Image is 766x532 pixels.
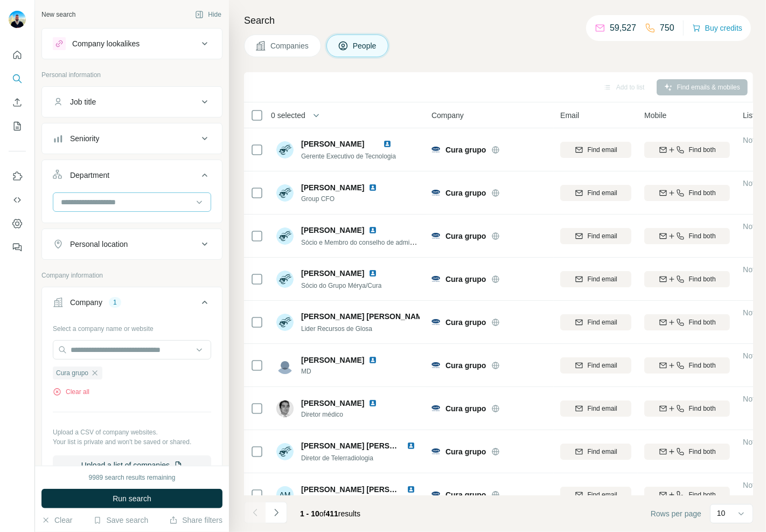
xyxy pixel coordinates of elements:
button: Clear all [53,387,89,397]
span: Cura grupo [445,489,486,500]
span: Cura grupo [445,144,486,155]
button: Find email [560,314,631,330]
div: 1 [109,298,121,307]
span: Sócio e Membro do conselho de administração [301,238,436,246]
span: Find both [689,317,716,327]
button: My lists [9,116,26,136]
span: 411 [326,509,338,518]
img: LinkedIn logo [383,140,392,148]
span: [PERSON_NAME] [301,182,364,193]
button: Enrich CSV [9,93,26,112]
button: Find email [560,487,631,503]
button: Seniority [42,126,222,151]
span: Find email [588,274,617,284]
button: Find email [560,185,631,201]
div: Department [70,170,109,181]
button: Personal location [42,231,222,257]
button: Find email [560,444,631,460]
img: LinkedIn logo [368,399,377,407]
span: Cura grupo [56,368,88,378]
span: [PERSON_NAME] [PERSON_NAME] [301,485,430,494]
button: Find email [560,400,631,417]
p: Your list is private and won't be saved or shared. [53,437,211,447]
span: Company [431,110,464,121]
span: Lists [743,110,758,121]
span: Find email [588,447,617,457]
span: 0 selected [271,110,305,121]
img: Avatar [276,184,294,202]
span: [PERSON_NAME] [301,225,364,236]
span: 1 - 10 [300,509,319,518]
img: Logo of Cura grupo [431,362,440,368]
button: Hide [187,6,229,23]
span: Find email [588,188,617,198]
span: [PERSON_NAME] [PERSON_NAME] [301,311,430,322]
img: Avatar [9,11,26,28]
button: Find email [560,228,631,244]
button: Save search [93,515,148,526]
img: LinkedIn logo [407,441,415,450]
div: New search [41,10,75,19]
button: Job title [42,89,222,115]
button: Search [9,69,26,88]
span: Diretor de Telerradiologia [301,454,373,462]
span: Companies [270,40,310,51]
button: Department [42,162,222,192]
img: LinkedIn logo [368,269,377,278]
img: Avatar [276,141,294,158]
span: [PERSON_NAME] [301,398,364,409]
button: Find both [644,142,730,158]
span: Sócio do Grupo Mérya/Cura [301,282,381,289]
span: Find both [689,447,716,457]
span: Find email [588,317,617,327]
span: Cura grupo [445,231,486,241]
span: of [319,509,326,518]
p: Upload a CSV of company websites. [53,427,211,437]
img: Avatar [276,400,294,417]
div: 9989 search results remaining [89,473,176,482]
span: Find both [689,188,716,198]
span: MD [301,367,381,376]
p: Company information [41,271,222,280]
button: Find both [644,487,730,503]
span: Cura grupo [445,188,486,198]
span: Find email [588,145,617,155]
img: Logo of Cura grupo [431,319,440,325]
button: Find both [644,444,730,460]
span: Find email [588,231,617,241]
span: Cura grupo [445,317,486,328]
img: Logo of Cura grupo [431,147,440,153]
img: Avatar [276,271,294,288]
img: LinkedIn logo [368,183,377,192]
div: Seniority [70,133,99,144]
button: Use Surfe API [9,190,26,210]
img: Avatar [276,314,294,331]
img: Logo of Cura grupo [431,233,440,239]
button: Feedback [9,238,26,257]
div: Select a company name or website [53,320,211,334]
button: Company1 [42,289,222,320]
img: LinkedIn logo [407,485,415,494]
span: Cura grupo [445,274,486,285]
img: Logo of Cura grupo [431,276,440,282]
button: Find email [560,142,631,158]
span: results [300,509,360,518]
button: Find email [560,271,631,287]
span: Email [560,110,579,121]
div: Personal location [70,239,128,250]
button: Upload a list of companies [53,455,211,475]
button: Clear [41,515,72,526]
span: Find both [689,361,716,370]
span: [PERSON_NAME] [PERSON_NAME] [301,441,430,450]
button: Share filters [169,515,222,526]
span: Cura grupo [445,403,486,414]
span: [PERSON_NAME] [301,355,364,365]
span: Cura grupo [445,360,486,371]
span: [PERSON_NAME] [301,140,364,148]
h4: Search [244,13,753,28]
button: Find both [644,271,730,287]
button: Find both [644,314,730,330]
div: AM [276,486,294,503]
span: Find both [689,231,716,241]
span: Rows per page [651,508,701,519]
